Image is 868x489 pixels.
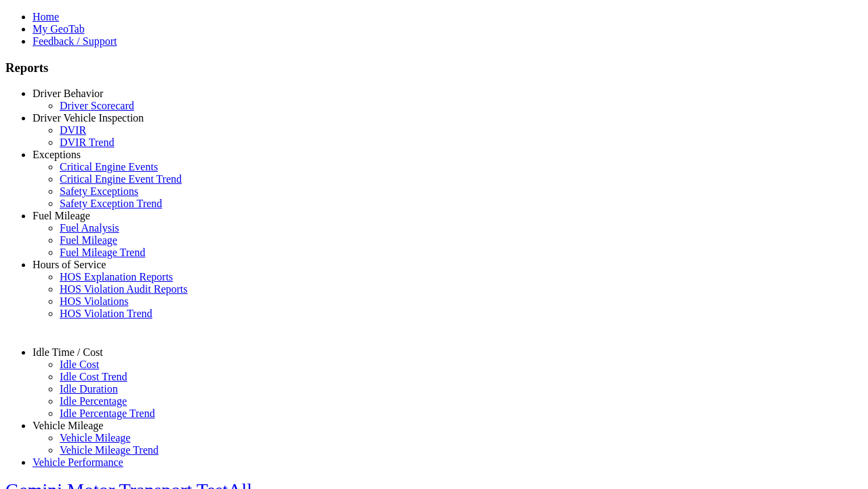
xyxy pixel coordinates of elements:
a: HOS Explanation Reports [60,271,173,283]
a: DVIR [60,124,86,136]
a: Exceptions [33,149,81,160]
a: Feedback / Support [33,35,117,47]
a: Safety Exception Trend [60,198,162,209]
a: Fuel Mileage [60,234,117,246]
a: Fuel Mileage [33,210,90,221]
a: Idle Cost Trend [60,371,127,382]
a: Vehicle Mileage [33,420,103,431]
a: Driver Behavior [33,88,103,99]
a: Vehicle Mileage [60,432,130,443]
a: Driver Scorecard [60,100,134,111]
a: Hours of Service [33,259,106,270]
a: Critical Engine Events [60,161,158,173]
a: Idle Cost [60,359,99,370]
a: Idle Time / Cost [33,346,103,358]
a: Fuel Analysis [60,222,119,234]
a: DVIR Trend [60,137,114,148]
a: Safety Exceptions [60,185,138,197]
a: HOS Violation Trend [60,308,153,319]
a: My GeoTab [33,23,85,35]
a: Driver Vehicle Inspection [33,112,144,124]
h3: Reports [5,60,863,75]
a: HOS Violations [60,295,128,307]
a: Idle Duration [60,383,118,395]
a: Idle Percentage [60,395,127,407]
a: Vehicle Performance [33,456,123,468]
a: Critical Engine Event Trend [60,173,182,185]
a: HOS Violation Audit Reports [60,283,188,295]
a: Vehicle Mileage Trend [60,444,159,456]
a: Idle Percentage Trend [60,407,155,419]
a: Fuel Mileage Trend [60,247,145,258]
a: Home [33,11,59,22]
